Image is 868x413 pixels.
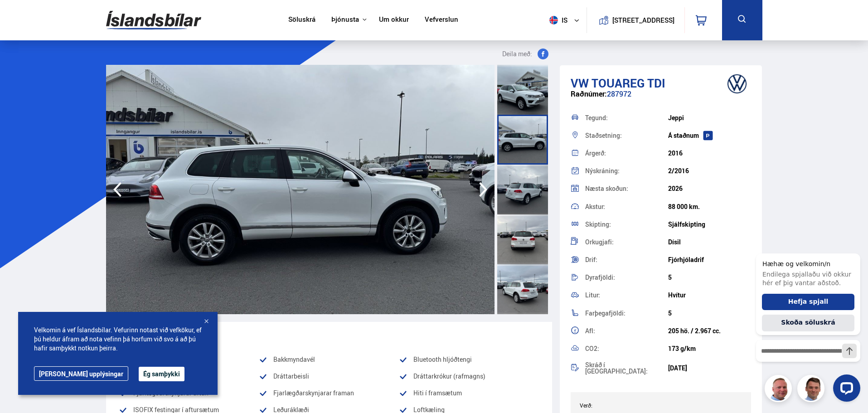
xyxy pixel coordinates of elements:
li: Dráttarbeisli [259,371,399,382]
div: Tegund: [585,115,668,121]
div: Verð: [580,402,661,408]
div: Farþegafjöldi: [585,310,668,316]
div: Orkugjafi: [585,239,668,245]
div: Litur: [585,292,668,298]
div: 2016 [668,150,751,157]
div: Afl: [585,328,668,334]
div: 205 hö. / 2.967 cc. [668,327,751,335]
button: Deila með: [499,49,552,59]
span: is [546,16,568,24]
img: 3541169.jpeg [106,65,495,314]
div: 5 [668,310,751,317]
div: Fjórhjóladrif [668,256,751,263]
img: G0Ugv5HjCgRt.svg [106,5,201,35]
div: Árgerð: [585,150,668,156]
li: Fjarlægðarskynjarar framan [259,388,399,398]
li: Dráttarkrókur (rafmagns) [399,371,539,382]
button: [STREET_ADDRESS] [616,16,671,24]
div: Vinsæll búnaður [119,329,539,343]
div: 88 000 km. [668,203,751,210]
div: [DATE] [668,364,751,372]
div: Skipting: [585,221,668,228]
div: Næsta skoðun: [585,185,668,192]
a: Um okkur [379,15,409,25]
div: 2026 [668,185,751,192]
button: Þjónusta [331,15,359,24]
div: Nýskráning: [585,168,668,174]
a: [STREET_ADDRESS] [592,7,679,33]
div: Hvítur [668,292,751,299]
div: Sjálfskipting [668,221,751,228]
div: 287972 [571,90,752,107]
div: Akstur: [585,204,668,210]
div: Skráð í [GEOGRAPHIC_DATA]: [585,362,668,374]
li: Bakkmyndavél [259,354,399,365]
iframe: LiveChat chat widget [749,237,864,409]
div: Staðsetning: [585,132,668,139]
div: 173 g/km [668,345,751,352]
div: Dyrafjöldi: [585,274,668,281]
div: Á staðnum [668,132,751,139]
div: 2/2016 [668,167,751,175]
img: brand logo [719,70,755,98]
li: Hiti í framsætum [399,388,539,398]
span: Velkomin á vef Íslandsbílar. Vefurinn notast við vefkökur, ef þú heldur áfram að nota vefinn þá h... [34,326,202,353]
span: Touareg TDI [592,75,665,91]
img: svg+xml;base64,PHN2ZyB4bWxucz0iaHR0cDovL3d3dy53My5vcmcvMjAwMC9zdmciIHdpZHRoPSI1MTIiIGhlaWdodD0iNT... [549,16,558,24]
a: Söluskrá [288,15,315,25]
span: VW [571,75,589,91]
a: Vefverslun [425,15,458,25]
div: 5 [668,274,751,281]
div: Dísil [668,238,751,246]
div: Jeppi [668,114,751,121]
div: Drif: [585,257,668,263]
span: Raðnúmer: [571,89,607,99]
a: [PERSON_NAME] upplýsingar [34,366,128,381]
li: Bluetooth hljóðtengi [399,354,539,365]
button: is [546,7,587,34]
button: Ég samþykki [139,367,184,381]
span: Deila með: [502,49,532,59]
div: CO2: [585,345,668,352]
